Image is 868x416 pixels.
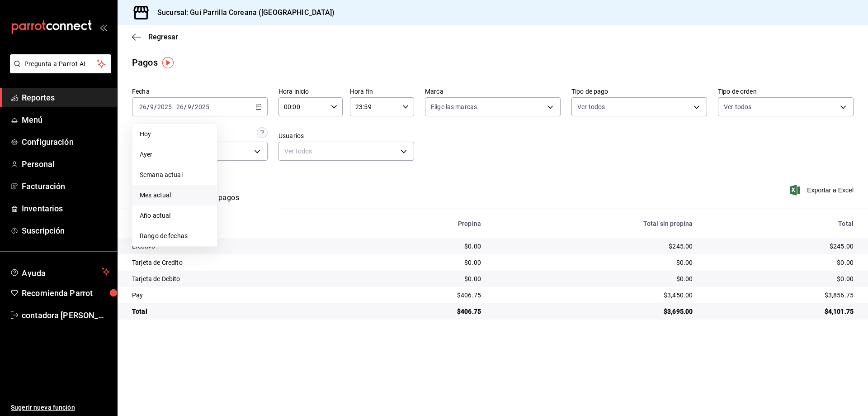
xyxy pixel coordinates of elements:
div: $0.00 [368,274,481,283]
div: $245.00 [495,242,693,251]
span: Mes actual [140,191,210,200]
div: $406.75 [368,291,481,300]
span: Regresar [148,33,178,41]
span: Sugerir nueva función [11,403,110,412]
div: $0.00 [368,258,481,267]
div: $4,101.75 [707,307,854,316]
span: Inventarios [22,202,110,215]
div: Total [132,307,354,316]
span: Recomienda Parrot [22,287,110,299]
h3: Sucursal: Gui Parrilla Coreana ([GEOGRAPHIC_DATA]) [150,7,335,18]
span: Facturación [22,180,110,192]
span: Personal [22,158,110,170]
input: -- [187,103,192,110]
div: $0.00 [368,242,481,251]
div: $0.00 [707,258,854,267]
span: / [192,103,194,110]
span: Menú [22,114,110,126]
span: Año actual [140,211,210,220]
div: Tarjeta de Debito [132,274,354,283]
div: Tipo de pago [132,220,354,227]
span: Rango de fechas [140,231,210,241]
span: Ayer [140,150,210,159]
input: -- [176,103,184,110]
label: Hora inicio [278,88,343,95]
span: Hoy [140,129,210,139]
span: Semana actual [140,170,210,180]
div: $245.00 [707,242,854,251]
label: Tipo de pago [571,88,707,95]
label: Hora fin [350,88,414,95]
span: contadora [PERSON_NAME] [22,309,110,321]
span: Suscripción [22,225,110,237]
span: Reportes [22,91,110,104]
label: Tipo de orden [718,88,854,95]
span: / [184,103,187,110]
div: Total sin propina [495,220,693,227]
span: Elige las marcas [431,102,477,111]
span: Ver todos [577,102,605,111]
div: Efectivo [132,242,354,251]
span: Pregunta a Parrot AI [24,59,97,69]
input: -- [150,103,154,110]
div: Pay [132,291,354,300]
button: Regresar [132,33,178,41]
div: $406.75 [368,307,481,316]
div: $0.00 [495,258,693,267]
span: Ver todos [724,102,751,111]
div: $3,856.75 [707,291,854,300]
div: $0.00 [707,274,854,283]
span: / [154,103,157,110]
span: - [173,103,175,110]
div: Total [707,220,854,227]
img: Tooltip marker [162,57,174,68]
button: Ver pagos [205,193,239,209]
label: Marca [425,88,561,95]
button: Pregunta a Parrot AI [10,54,111,73]
button: Exportar a Excel [792,185,854,196]
label: Fecha [132,88,268,95]
span: Configuración [22,136,110,148]
div: Pagos [132,56,158,69]
span: / [147,103,150,110]
div: $0.00 [495,274,693,283]
input: -- [139,103,147,110]
div: Ver todos [278,142,414,161]
div: $3,695.00 [495,307,693,316]
a: Pregunta a Parrot AI [6,66,111,75]
label: Usuarios [278,133,414,139]
button: open_drawer_menu [99,24,107,31]
div: Propina [368,220,481,227]
input: ---- [194,103,210,110]
span: Ayuda [22,266,98,277]
div: $3,450.00 [495,291,693,300]
div: Tarjeta de Credito [132,258,354,267]
input: ---- [157,103,172,110]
